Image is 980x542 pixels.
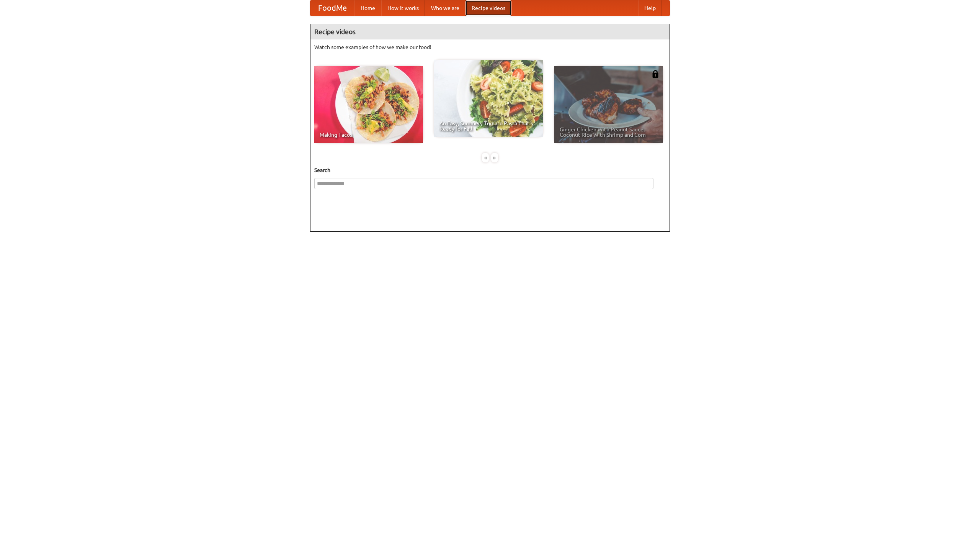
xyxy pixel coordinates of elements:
a: How it works [381,0,425,16]
div: « [482,153,489,162]
a: Making Tacos [314,66,423,143]
span: Making Tacos [320,132,418,138]
h4: Recipe videos [310,24,670,39]
div: » [491,153,498,162]
a: Recipe videos [465,0,511,16]
a: FoodMe [310,0,354,16]
img: 483408.png [652,70,659,78]
a: Who we are [425,0,465,16]
a: Help [638,0,662,16]
span: An Easy, Summery Tomato Pasta That's Ready for Fall [439,121,537,131]
h5: Search [314,166,666,174]
p: Watch some examples of how we make our food! [314,43,666,51]
a: An Easy, Summery Tomato Pasta That's Ready for Fall [434,60,543,137]
a: Home [354,0,381,16]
